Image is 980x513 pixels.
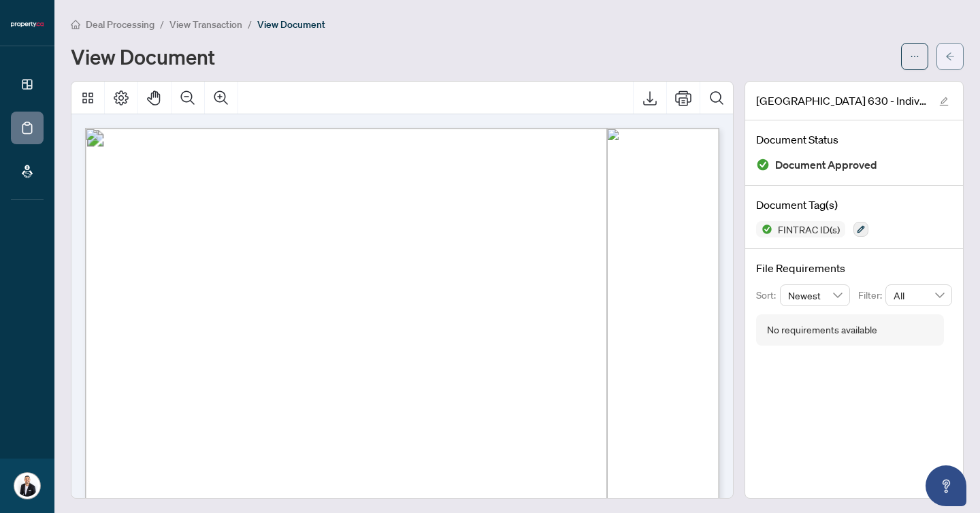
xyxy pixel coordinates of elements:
button: Open asap [926,465,966,506]
h4: Document Tag(s) [756,197,952,213]
li: / [248,16,252,32]
img: Document Status [756,158,770,171]
h4: File Requirements [756,260,952,276]
li: / [160,16,164,32]
span: [GEOGRAPHIC_DATA] 630 - Individual Identification Information Record_Jennifer.pdf [756,93,926,109]
span: edit [939,97,949,106]
span: All [894,285,944,305]
p: Filter: [858,288,885,303]
span: FINTRAC ID(s) [772,225,845,234]
span: arrow-left [945,52,955,61]
span: ellipsis [910,52,919,61]
div: No requirements available [767,322,877,337]
p: Sort: [756,288,780,303]
span: Document Approved [775,156,877,174]
span: Deal Processing [86,18,154,31]
h1: View Document [71,46,215,67]
img: Status Icon [756,221,772,237]
img: logo [11,20,44,29]
span: Newest [788,285,843,305]
span: home [71,20,80,29]
span: View Document [257,18,325,31]
span: View Transaction [169,18,242,31]
h4: Document Status [756,131,952,148]
img: Profile Icon [14,473,40,499]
